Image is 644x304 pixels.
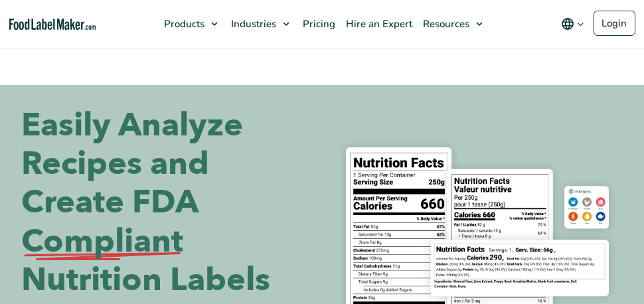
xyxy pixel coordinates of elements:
[419,17,471,31] span: Resources
[299,17,337,31] span: Pricing
[342,17,414,31] span: Hire an Expert
[160,17,206,31] span: Products
[227,17,278,31] span: Industries
[594,11,635,36] a: Login
[21,106,312,299] h1: Easily Analyze Recipes and Create FDA Nutrition Labels
[21,222,183,261] span: Compliant
[552,11,594,37] button: Change language
[9,19,96,30] a: Food Label Maker homepage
